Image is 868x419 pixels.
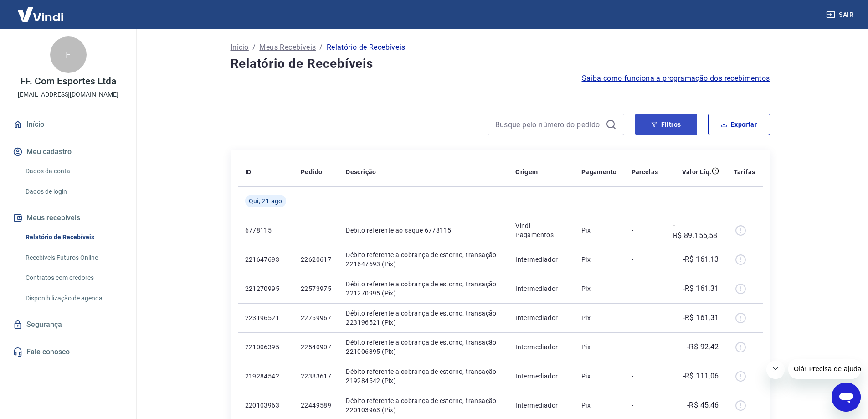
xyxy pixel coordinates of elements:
p: Descrição [346,167,376,176]
p: [EMAIL_ADDRESS][DOMAIN_NAME] [18,90,118,99]
p: / [252,42,256,53]
a: Contratos com credores [22,269,125,287]
button: Exportar [708,114,770,135]
p: - [632,226,658,235]
p: Pix [581,284,617,293]
p: - [632,372,658,381]
p: 220103963 [245,401,286,410]
p: 6778115 [245,226,286,235]
p: Vindi Pagamentos [515,221,567,239]
p: 221647693 [245,255,286,264]
input: Busque pelo número do pedido [495,118,602,131]
p: Débito referente a cobrança de estorno, transação 221647693 (Pix) [346,250,501,269]
p: ID [245,167,252,176]
p: FF. Com Esportes Ltda [21,77,116,86]
p: 22769967 [301,313,331,322]
p: Valor Líq. [682,167,712,176]
p: 22449589 [301,401,331,410]
a: Segurança [11,315,125,335]
p: Débito referente a cobrança de estorno, transação 223196521 (Pix) [346,309,501,327]
button: Filtros [635,114,697,135]
iframe: Botão para abrir a janela de mensagens [832,383,861,412]
p: Intermediador [515,284,567,293]
a: Meus Recebíveis [259,42,316,53]
p: Pix [581,401,617,410]
p: 221006395 [245,342,286,352]
p: -R$ 161,31 [683,312,719,323]
p: - [632,313,658,322]
p: 223196521 [245,313,286,322]
p: Parcelas [632,167,658,176]
p: Intermediador [515,313,567,322]
p: Pix [581,372,617,381]
p: Intermediador [515,401,567,410]
p: Débito referente ao saque 6778115 [346,226,501,235]
p: Intermediador [515,255,567,264]
p: Pix [581,226,617,235]
p: -R$ 111,06 [683,371,719,382]
a: Fale conosco [11,342,125,362]
a: Saiba como funciona a programação dos recebimentos [582,73,770,84]
p: Pagamento [581,167,617,176]
h4: Relatório de Recebíveis [231,55,770,73]
iframe: Fechar mensagem [766,361,785,379]
p: Pix [581,342,617,352]
p: 22540907 [301,342,331,352]
p: -R$ 89.155,58 [673,219,719,241]
a: Dados da conta [22,162,125,181]
p: Relatório de Recebíveis [327,42,405,53]
a: Início [11,114,125,134]
p: 22620617 [301,255,331,264]
p: Origem [515,167,538,176]
p: 22573975 [301,284,331,293]
p: -R$ 161,13 [683,254,719,265]
p: -R$ 92,42 [687,341,719,352]
p: - [632,342,658,352]
span: Olá! Precisa de ajuda? [5,6,77,14]
span: Qui, 21 ago [249,197,282,206]
p: / [319,42,323,53]
p: Pix [581,313,617,322]
p: 219284542 [245,372,286,381]
a: Relatório de Recebíveis [22,228,125,247]
p: Débito referente a cobrança de estorno, transação 221006395 (Pix) [346,338,501,356]
button: Meus recebíveis [11,208,125,228]
p: Intermediador [515,372,567,381]
a: Disponibilização de agenda [22,289,125,308]
p: -R$ 45,46 [687,400,719,411]
p: Pedido [301,167,322,176]
p: Débito referente a cobrança de estorno, transação 220103963 (Pix) [346,396,501,414]
a: Recebíveis Futuros Online [22,248,125,267]
button: Meu cadastro [11,142,125,162]
p: -R$ 161,31 [683,283,719,294]
p: Pix [581,255,617,264]
p: Débito referente a cobrança de estorno, transação 221270995 (Pix) [346,279,501,298]
p: Débito referente a cobrança de estorno, transação 219284542 (Pix) [346,367,501,385]
div: F [50,36,87,73]
button: Sair [824,6,857,23]
a: Início [231,42,249,53]
p: 22383617 [301,372,331,381]
a: Dados de login [22,182,125,201]
p: Tarifas [734,167,755,176]
iframe: Mensagem da empresa [788,359,861,379]
img: Vindi [11,0,70,28]
p: Intermediador [515,342,567,352]
p: - [632,401,658,410]
p: 221270995 [245,284,286,293]
p: - [632,284,658,293]
p: - [632,255,658,264]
